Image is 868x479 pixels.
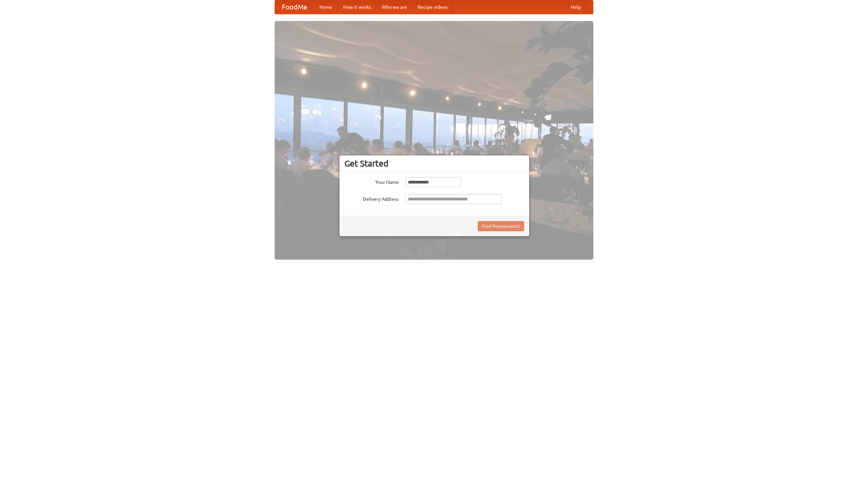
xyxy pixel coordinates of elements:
button: Find Restaurants! [478,221,524,231]
label: Delivery Address [344,194,399,202]
a: Home [314,0,338,14]
a: Help [565,0,586,14]
h3: Get Started [344,158,524,169]
a: How it works [338,0,376,14]
a: Who we are [376,0,412,14]
label: Your Name [344,177,399,186]
a: Recipe videos [412,0,453,14]
a: FoodMe [275,0,314,14]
